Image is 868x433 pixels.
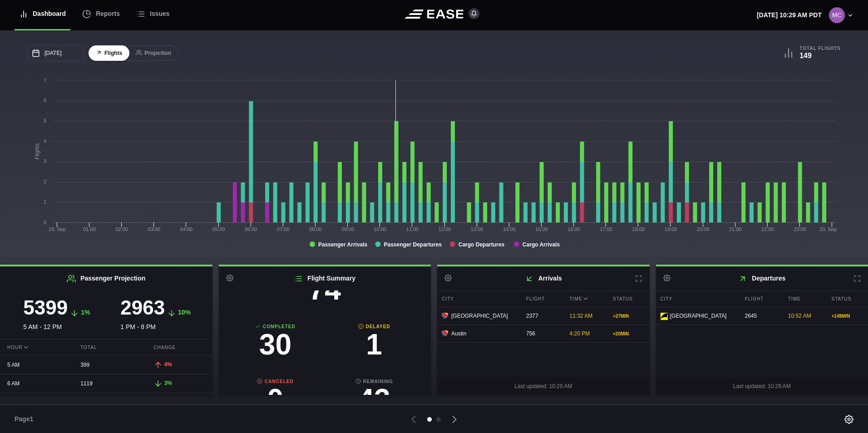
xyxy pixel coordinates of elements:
[226,378,325,418] a: Canceled0
[761,226,774,232] text: 22:00
[819,226,837,232] tspan: 20. Sep
[459,241,505,248] tspan: Cargo Departures
[226,323,325,330] b: Completed
[471,226,483,232] text: 13:00
[44,118,46,123] text: 5
[44,78,46,83] text: 7
[49,226,66,232] tspan: 19. Sep
[325,385,424,414] h3: 43
[632,226,645,232] text: 18:00
[120,298,165,318] h3: 2963
[73,394,139,411] div: 563
[44,158,46,164] text: 3
[794,226,806,232] text: 23:00
[148,226,161,232] text: 03:00
[570,330,590,337] span: 4:20 PM
[788,313,811,319] span: 10:52 AM
[799,52,812,59] b: 149
[34,143,40,159] tspan: Flights
[740,307,782,325] div: 2645
[23,298,68,318] h3: 5399
[600,226,612,232] text: 17:00
[212,226,225,232] text: 05:00
[318,241,368,248] tspan: Passenger Arrivals
[565,291,607,307] div: Time
[44,199,46,205] text: 1
[325,323,424,364] a: Delayed1
[81,309,90,316] span: 1%
[608,291,650,307] div: Status
[613,330,645,337] div: + 20 MIN
[27,45,84,61] input: mm/dd/yyyy
[374,226,386,232] text: 10:00
[656,291,738,307] div: City
[567,226,580,232] text: 16:00
[437,378,650,395] div: Last updated: 10:29 AM
[325,330,424,359] h3: 1
[15,414,37,424] span: Page 1
[535,226,548,232] text: 15:00
[89,45,129,61] button: Flights
[451,312,508,320] span: [GEOGRAPHIC_DATA]
[522,325,563,342] div: 756
[226,275,424,304] h3: 74
[829,7,845,23] img: 1153cdcb26907aa7d1cda5a03a6cdb74
[406,226,419,232] text: 11:00
[7,298,106,332] div: 5 AM - 12 PM
[44,220,46,225] text: 0
[226,330,325,359] h3: 30
[245,226,257,232] text: 06:00
[83,226,96,232] text: 01:00
[73,375,139,392] div: 1119
[164,361,172,368] span: 4%
[613,313,645,320] div: + 27 MIN
[665,226,677,232] text: 19:00
[309,226,322,232] text: 08:00
[226,378,325,385] b: Canceled
[106,298,205,332] div: 1 PM - 8 PM
[115,226,128,232] text: 02:00
[164,380,172,386] span: 3%
[180,226,193,232] text: 04:00
[437,291,519,307] div: City
[325,378,424,385] b: Remaining
[757,10,822,20] p: [DATE] 10:29 AM PDT
[73,340,139,355] div: Total
[740,291,782,307] div: Flight
[44,138,46,144] text: 4
[341,226,354,232] text: 09:00
[522,291,563,307] div: Flight
[522,307,563,325] div: 2377
[799,45,841,51] b: Total Flights
[384,241,442,248] tspan: Passenger Departures
[451,330,466,338] span: Austin
[277,226,290,232] text: 07:00
[73,356,139,374] div: 399
[503,226,516,232] text: 14:00
[832,313,864,320] div: + 149 MIN
[128,45,178,61] button: Projection
[784,291,825,307] div: Time
[439,226,451,232] text: 12:00
[178,309,191,316] span: 10%
[325,323,424,330] b: Delayed
[146,340,212,355] div: Change
[670,312,727,320] span: [GEOGRAPHIC_DATA]
[729,226,742,232] text: 21:00
[226,323,325,364] a: Completed30
[219,266,431,290] h2: Flight Summary
[523,241,560,248] tspan: Cargo Arrivals
[697,226,710,232] text: 20:00
[570,313,593,319] span: 11:32 AM
[44,98,46,103] text: 6
[44,179,46,184] text: 2
[325,378,424,418] a: Remaining43
[437,266,650,290] h2: Arrivals
[226,385,325,414] h3: 0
